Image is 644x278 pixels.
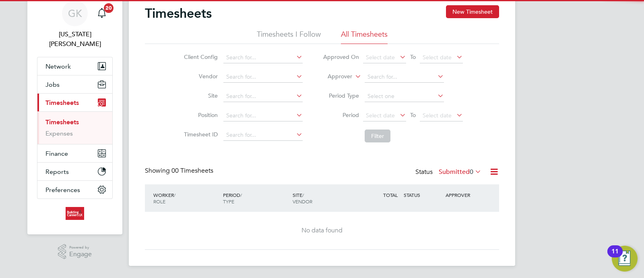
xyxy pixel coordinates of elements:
[37,144,112,162] button: Finance
[408,110,418,120] span: To
[58,244,92,259] a: Powered byEngage
[323,92,359,99] label: Period Type
[37,0,113,49] a: GK[US_STATE][PERSON_NAME]
[68,8,82,19] span: GK
[366,54,395,61] span: Select date
[182,131,218,138] label: Timesheet ID
[240,192,242,198] span: /
[182,53,218,61] label: Client Config
[37,111,112,144] div: Timesheets
[302,192,304,198] span: /
[145,5,212,21] h2: Timesheets
[45,130,73,137] a: Expenses
[37,181,112,199] button: Preferences
[69,251,92,258] span: Engage
[223,71,303,83] input: Search for...
[37,207,113,220] a: Go to home page
[151,188,221,209] div: WORKER
[182,92,218,99] label: Site
[293,198,312,205] span: VENDOR
[37,94,112,111] button: Timesheets
[153,226,491,235] div: No data found
[66,207,84,220] img: buildingcareersuk-logo-retina.png
[45,150,68,157] span: Finance
[415,167,483,178] div: Status
[182,73,218,80] label: Vendor
[45,118,79,126] a: Timesheets
[423,54,452,61] span: Select date
[45,81,60,88] span: Jobs
[365,91,444,102] input: Select one
[316,73,352,81] label: Approver
[45,63,71,70] span: Network
[37,163,112,180] button: Reports
[446,5,499,18] button: New Timesheet
[45,168,69,176] span: Reports
[171,167,213,175] span: 00 Timesheets
[37,29,113,49] span: Georgia King
[291,188,360,209] div: SITE
[341,29,388,44] li: All Timesheets
[439,168,481,176] label: Submitted
[37,57,112,75] button: Network
[423,112,452,119] span: Select date
[444,188,485,202] div: APPROVER
[257,29,321,44] li: Timesheets I Follow
[323,111,359,119] label: Period
[365,71,444,83] input: Search for...
[174,192,175,198] span: /
[612,246,638,272] button: Open Resource Center, 11 new notifications
[402,188,444,202] div: STATUS
[470,168,473,176] span: 0
[366,112,395,119] span: Select date
[223,91,303,102] input: Search for...
[408,52,418,62] span: To
[153,198,165,205] span: ROLE
[182,111,218,119] label: Position
[45,186,80,194] span: Preferences
[69,244,92,251] span: Powered by
[223,52,303,63] input: Search for...
[223,110,303,121] input: Search for...
[223,198,234,205] span: TYPE
[94,0,110,26] a: 20
[104,3,114,13] span: 20
[365,130,390,142] button: Filter
[383,192,398,198] span: TOTAL
[611,251,619,262] div: 11
[323,53,359,61] label: Approved On
[45,99,79,107] span: Timesheets
[145,167,215,175] div: Showing
[37,75,112,93] button: Jobs
[223,130,303,141] input: Search for...
[221,188,291,209] div: PERIOD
